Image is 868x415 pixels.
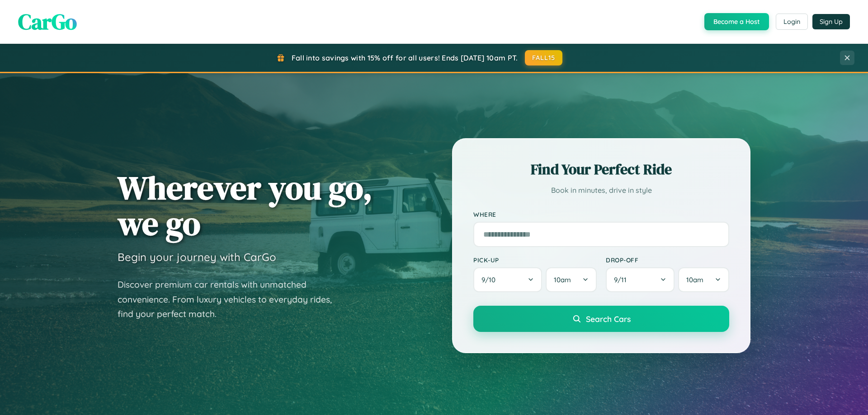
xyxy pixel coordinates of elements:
[614,275,631,284] span: 9 / 11
[292,53,518,62] span: Fall into savings with 15% off for all users! Ends [DATE] 10am PT.
[18,7,77,37] span: CarGo
[481,275,500,284] span: 9 / 10
[554,275,571,284] span: 10am
[118,277,344,322] p: Discover premium car rentals with unmatched convenience. From luxury vehicles to everyday rides, ...
[686,275,703,284] span: 10am
[586,314,631,324] span: Search Cars
[473,159,729,179] h2: Find Your Perfect Ride
[776,14,808,30] button: Login
[473,256,597,264] label: Pick-up
[473,267,542,292] button: 9/10
[812,14,850,29] button: Sign Up
[525,50,563,65] button: FALL15
[606,267,675,292] button: 9/11
[118,170,373,241] h1: Wherever you go, we go
[704,13,769,30] button: Become a Host
[546,267,597,292] button: 10am
[606,256,729,264] label: Drop-off
[473,184,729,197] p: Book in minutes, drive in style
[473,306,729,332] button: Search Cars
[678,267,729,292] button: 10am
[118,250,276,264] h3: Begin your journey with CarGo
[473,210,729,218] label: Where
